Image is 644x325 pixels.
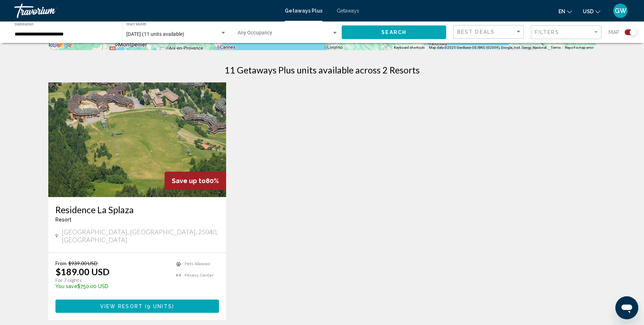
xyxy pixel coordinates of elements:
[147,304,172,309] span: 9 units
[394,45,425,50] button: Keyboard shortcuts
[14,4,278,18] a: Travorium
[224,64,420,75] h1: 11 Getaways Plus units available across 2 Resorts
[285,8,322,14] a: Getaways Plus
[342,25,446,39] button: Search
[185,273,214,278] span: Fitness Center
[55,260,67,266] span: From
[457,29,522,35] mat-select: Sort by
[55,300,219,313] button: View Resort(9 units)
[55,204,219,215] a: Residence La Splaza
[583,6,600,16] button: Change currency
[535,29,559,35] span: Filters
[55,283,169,289] p: $750.00 USD
[615,296,638,319] iframe: Button to launch messaging window
[611,3,630,18] button: User Menu
[531,25,601,40] button: Filter
[583,9,594,14] span: USD
[381,30,406,35] span: Search
[100,304,143,309] span: View Resort
[565,46,594,49] a: Report a map error
[68,260,98,266] span: $939.00 USD
[615,7,626,14] span: GW
[50,41,74,50] a: Open this area in Google Maps (opens a new window)
[55,277,169,283] p: For 7 nights
[62,228,219,244] span: [GEOGRAPHIC_DATA], [GEOGRAPHIC_DATA], 25040, [GEOGRAPHIC_DATA]
[126,31,184,37] span: [DATE] (11 units available)
[558,9,565,14] span: en
[55,283,77,289] span: You save
[143,304,174,309] span: ( )
[55,266,109,277] p: $189.00 USD
[48,82,226,197] img: ii_saz1.jpg
[337,8,359,14] a: Getaways
[609,27,619,37] span: Map
[172,177,206,185] span: Save up to
[185,262,210,266] span: Pets Allowed
[50,41,74,50] img: Google
[558,6,572,16] button: Change language
[457,29,495,35] span: Best Deals
[551,46,561,49] a: Terms (opens in new tab)
[429,46,546,49] span: Map data ©2025 GeoBasis-DE/BKG (©2009), Google, Inst. Geogr. Nacional
[55,217,72,223] span: Resort
[165,172,226,190] div: 80%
